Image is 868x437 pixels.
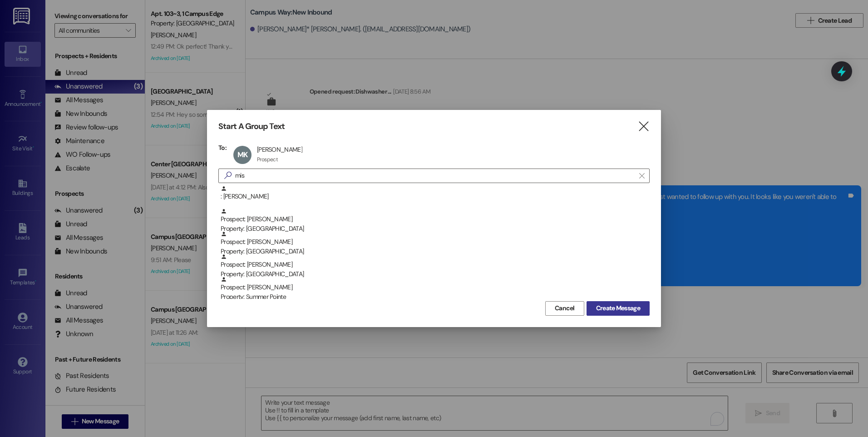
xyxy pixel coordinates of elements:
[545,301,584,316] button: Cancel
[257,145,302,154] div: [PERSON_NAME]
[635,169,649,183] button: Clear text
[221,292,650,302] div: Property: Summer Pointe
[221,276,650,302] div: Prospect: [PERSON_NAME]
[218,185,650,208] div: : [PERSON_NAME]
[221,171,235,180] i: 
[218,253,650,276] div: Prospect: [PERSON_NAME]Property: [GEOGRAPHIC_DATA]
[218,276,650,299] div: Prospect: [PERSON_NAME]Property: Summer Pointe
[221,185,650,201] div: : [PERSON_NAME]
[221,253,650,279] div: Prospect: [PERSON_NAME]
[221,208,650,234] div: Prospect: [PERSON_NAME]
[257,156,278,163] div: Prospect
[637,122,650,131] i: 
[555,303,575,313] span: Cancel
[218,231,650,253] div: Prospect: [PERSON_NAME]Property: [GEOGRAPHIC_DATA]
[221,224,650,233] div: Property: [GEOGRAPHIC_DATA]
[596,303,640,313] span: Create Message
[218,121,285,132] h3: Start A Group Text
[237,150,247,159] span: MK
[639,172,644,179] i: 
[235,169,635,182] input: Search for any contact or apartment
[221,247,650,256] div: Property: [GEOGRAPHIC_DATA]
[218,208,650,231] div: Prospect: [PERSON_NAME]Property: [GEOGRAPHIC_DATA]
[221,231,650,257] div: Prospect: [PERSON_NAME]
[218,144,227,152] h3: To:
[221,269,650,279] div: Property: [GEOGRAPHIC_DATA]
[587,301,650,316] button: Create Message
